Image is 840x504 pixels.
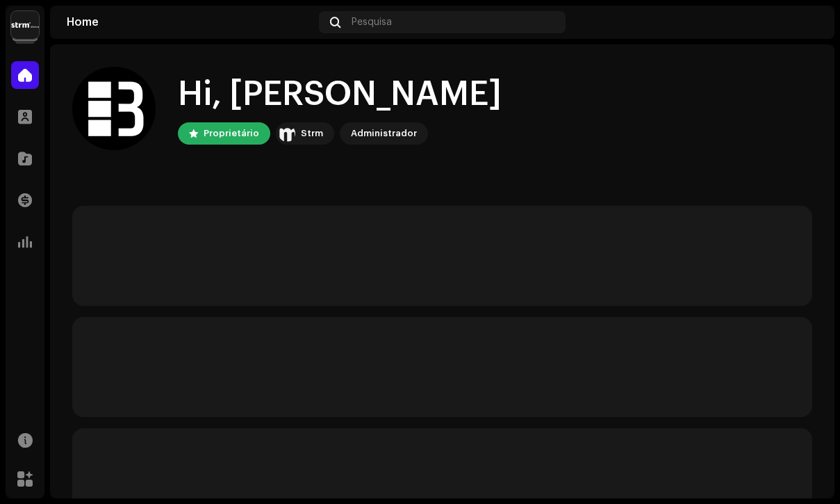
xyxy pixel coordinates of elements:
img: 46aaf377-f20d-48b1-aa9e-f63f87bb6524 [796,11,818,33]
div: Administrador [351,125,417,142]
img: 408b884b-546b-4518-8448-1008f9c76b02 [279,125,295,142]
div: Proprietário [204,125,259,142]
img: 408b884b-546b-4518-8448-1008f9c76b02 [11,11,39,39]
div: Home [67,17,313,28]
span: Pesquisa [352,17,392,28]
div: Hi, [PERSON_NAME] [178,72,502,117]
div: Strm [301,125,323,142]
img: 46aaf377-f20d-48b1-aa9e-f63f87bb6524 [72,67,156,150]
